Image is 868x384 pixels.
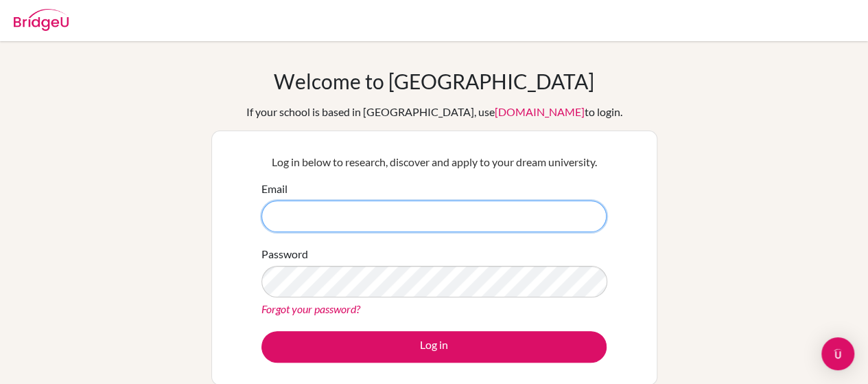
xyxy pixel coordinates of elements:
a: Forgot your password? [261,302,360,315]
div: Open Intercom Messenger [821,337,854,370]
div: If your school is based in [GEOGRAPHIC_DATA], use to login. [246,104,622,120]
img: Bridge-U [14,9,69,31]
label: Password [261,246,308,262]
p: Log in below to research, discover and apply to your dream university. [261,154,607,170]
label: Email [261,181,288,197]
h1: Welcome to [GEOGRAPHIC_DATA] [274,69,594,93]
button: Log in [261,331,607,363]
a: [DOMAIN_NAME] [495,105,585,118]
